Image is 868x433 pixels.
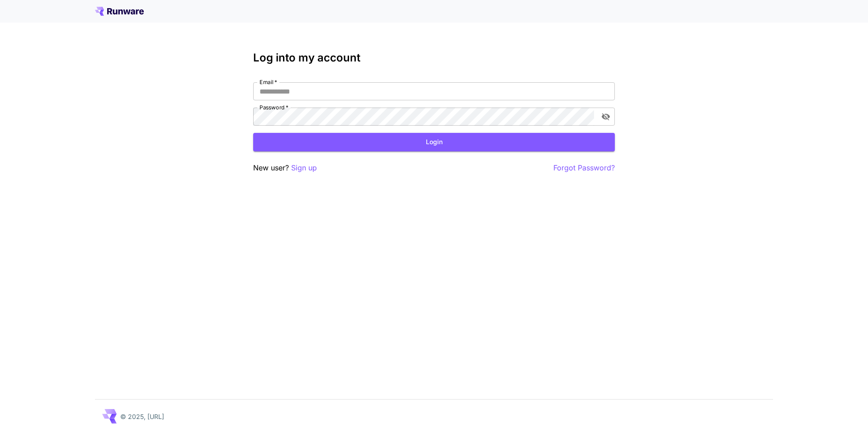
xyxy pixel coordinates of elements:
[291,162,317,174] button: Sign up
[259,78,277,86] label: Email
[598,108,614,125] button: toggle password visibility
[253,52,615,64] h3: Log into my account
[253,162,317,174] p: New user?
[120,412,164,421] p: © 2025, [URL]
[259,104,288,111] label: Password
[553,162,615,174] button: Forgot Password?
[253,133,615,151] button: Login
